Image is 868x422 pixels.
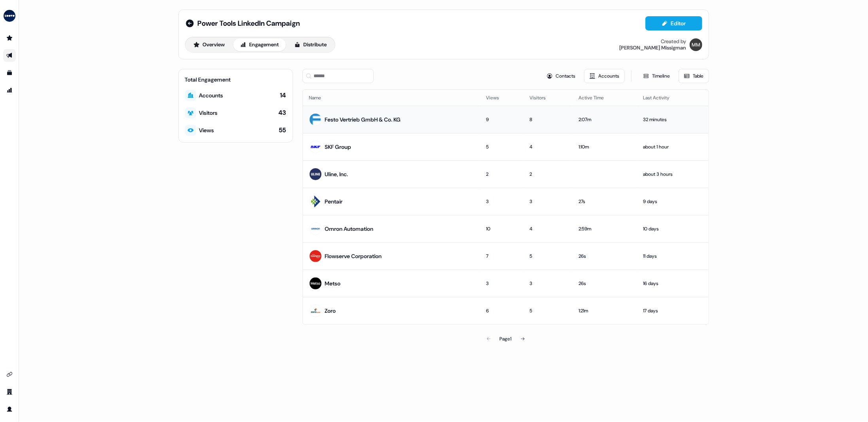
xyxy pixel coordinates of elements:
div: 5 [486,143,517,151]
div: 3 [486,198,517,205]
a: Editor [645,20,702,29]
div: about 1 hour [643,143,702,151]
a: Go to integrations [3,368,16,381]
div: Omron Automation [325,225,374,233]
button: Contacts [541,69,581,83]
a: Go to attribution [3,84,16,97]
th: Active Time [572,90,637,106]
div: Uline, Inc. [325,170,348,178]
div: 14 [280,91,286,100]
div: SKF Group [325,143,352,151]
div: 1:10m [579,143,630,151]
div: 3 [486,279,517,287]
div: 5 [529,307,566,315]
div: 27s [579,198,630,205]
div: about 3 hours [643,170,702,178]
a: Go to outbound experience [3,49,16,62]
button: Table [679,69,709,83]
th: Last Activity [637,90,708,106]
th: Views [480,90,523,106]
div: Page 1 [500,335,512,343]
div: 3 [529,198,566,205]
div: 2 [486,170,517,178]
button: Overview [187,38,232,51]
div: 5 [529,252,566,260]
a: Go to team [3,386,16,398]
div: Total Engagement [185,76,286,84]
th: Visitors [523,90,572,106]
button: Accounts [584,69,625,83]
div: 10 days [643,225,702,233]
div: 2 [529,170,566,178]
button: Engagement [233,38,286,51]
div: 11 days [643,252,702,260]
div: 2:07m [579,116,630,124]
th: Name [303,90,480,106]
div: Pentair [325,198,343,205]
div: [PERSON_NAME] Missigman [620,45,686,51]
div: 17 days [643,307,702,315]
div: 1:21m [579,307,630,315]
img: Morgan [690,38,702,51]
div: 10 [486,225,517,233]
a: Go to profile [3,403,16,416]
div: Flowserve Corporation [325,252,382,260]
div: 2:59m [579,225,630,233]
div: 32 minutes [643,116,702,124]
div: 9 [486,116,517,124]
div: 3 [529,279,566,287]
div: Created by [661,38,686,45]
div: 55 [279,126,286,135]
div: Accounts [199,91,223,99]
div: 4 [529,143,566,151]
a: Go to prospects [3,32,16,44]
div: 6 [486,307,517,315]
div: Views [199,126,214,134]
div: 26s [579,279,630,287]
div: 43 [279,108,286,117]
div: 9 days [643,198,702,205]
div: 4 [529,225,566,233]
span: Power Tools LinkedIn Campaign [198,19,300,28]
div: Visitors [199,109,218,117]
div: Festo Vertrieb GmbH & Co. KG [325,116,401,124]
a: Go to templates [3,67,16,79]
div: 26s [579,252,630,260]
div: 7 [486,252,517,260]
div: 16 days [643,279,702,287]
div: 8 [529,116,566,124]
div: Metso [325,279,341,287]
button: Timeline [638,69,675,83]
button: Editor [645,16,702,30]
button: Distribute [287,38,334,51]
div: Zoro [325,307,336,315]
